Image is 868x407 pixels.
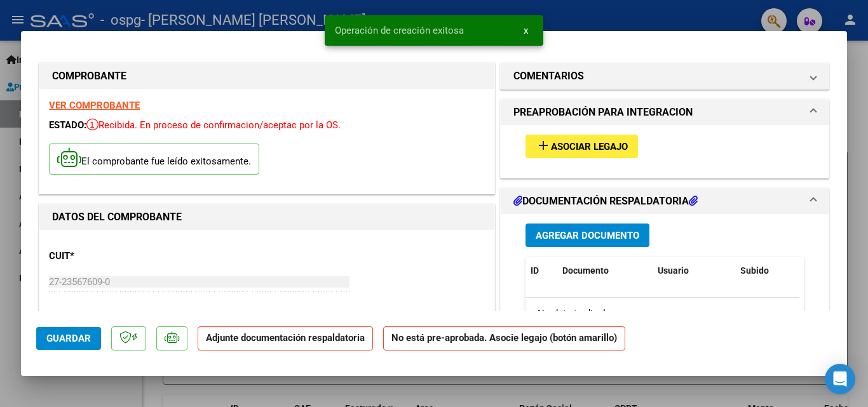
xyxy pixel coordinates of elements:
[513,19,538,42] button: x
[49,119,86,131] span: ESTADO:
[653,257,735,284] datatable-header-cell: Usuario
[206,332,365,344] strong: Adjunte documentación respaldatoria
[52,70,126,82] strong: COMPROBANTE
[49,143,259,175] p: El comprobante fue leído exitosamente.
[799,257,862,284] datatable-header-cell: Acción
[86,119,341,131] span: Recibida. En proceso de confirmacion/aceptac por la OS.
[735,257,799,284] datatable-header-cell: Subido
[52,211,182,223] strong: DATOS DEL COMPROBANTE
[513,69,584,84] h1: COMENTARIOS
[531,265,539,276] span: ID
[562,265,609,276] span: Documento
[501,100,829,125] mat-expansion-panel-header: PREAPROBACIÓN PARA INTEGRACION
[49,249,180,264] p: CUIT
[536,230,639,241] span: Agregar Documento
[658,265,689,276] span: Usuario
[383,326,625,351] strong: No está pre-aprobada. Asocie legajo (botón amarillo)
[335,24,464,37] span: Operación de creación exitosa
[526,257,557,284] datatable-header-cell: ID
[536,138,551,153] mat-icon: add
[825,364,855,394] div: Open Intercom Messenger
[526,135,638,158] button: Asociar Legajo
[740,265,769,276] span: Subido
[551,141,628,152] span: Asociar Legajo
[36,327,101,350] button: Guardar
[501,189,829,214] mat-expansion-panel-header: DOCUMENTACIÓN RESPALDATORIA
[513,105,693,120] h1: PREAPROBACIÓN PARA INTEGRACION
[501,125,829,178] div: PREAPROBACIÓN PARA INTEGRACION
[524,25,528,36] span: x
[526,224,649,247] button: Agregar Documento
[501,63,829,89] mat-expansion-panel-header: COMENTARIOS
[513,194,698,209] h1: DOCUMENTACIÓN RESPALDATORIA
[49,100,140,111] a: VER COMPROBANTE
[46,333,91,344] span: Guardar
[557,257,653,284] datatable-header-cell: Documento
[526,298,799,330] div: No data to display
